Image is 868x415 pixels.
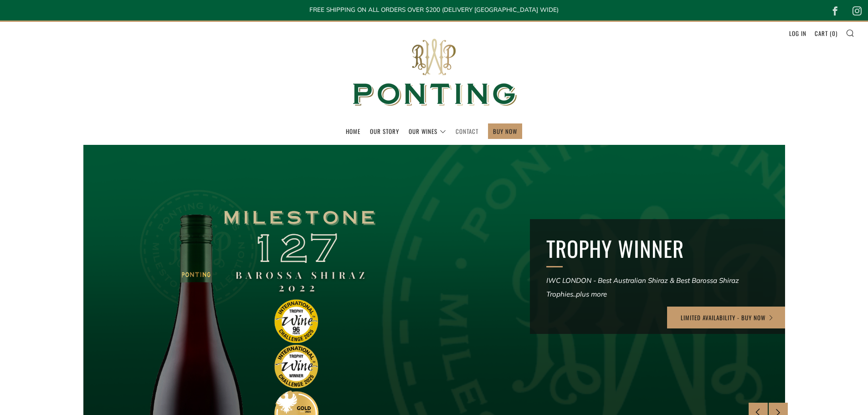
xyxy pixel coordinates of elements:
[546,236,769,262] h2: TROPHY WINNER
[667,307,788,328] a: LIMITED AVAILABILITY - BUY NOW
[370,124,399,138] a: Our Story
[346,124,360,138] a: Home
[493,124,517,138] a: BUY NOW
[815,26,837,41] a: Cart (0)
[343,22,525,123] img: Ponting Wines
[789,26,806,41] a: Log in
[546,276,739,298] em: IWC LONDON - Best Australian Shiraz & Best Barossa Shiraz Trophies..plus more
[456,124,478,138] a: Contact
[832,29,836,38] span: 0
[409,124,446,138] a: Our Wines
